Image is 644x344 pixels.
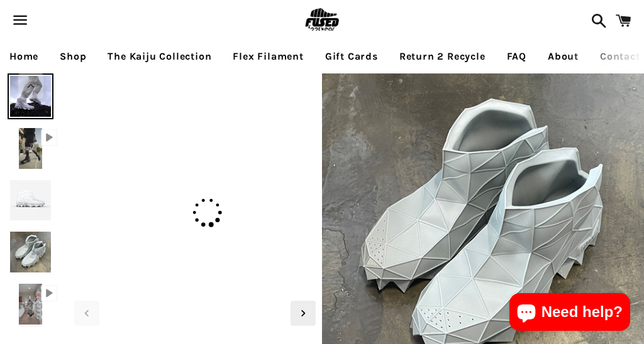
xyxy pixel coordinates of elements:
[497,41,536,72] a: FAQ
[291,301,316,326] div: Next slide
[316,41,387,72] a: Gift Cards
[8,178,53,223] img: [3D printed Shoes] - lightweight custom 3dprinted shoes sneakers sandals fused footwear
[223,41,313,72] a: Flex Filament
[8,229,53,275] img: [3D printed Shoes] - lightweight custom 3dprinted shoes sneakers sandals fused footwear
[390,41,495,72] a: Return 2 Recycle
[506,293,634,334] inbox-online-store-chat: Shopify online store chat
[50,41,96,72] a: Shop
[538,41,588,72] a: About
[98,41,221,72] a: The Kaiju Collection
[68,80,322,85] img: [3D printed Shoes] - lightweight custom 3dprinted shoes sneakers sandals fused footwear
[74,301,99,326] div: Previous slide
